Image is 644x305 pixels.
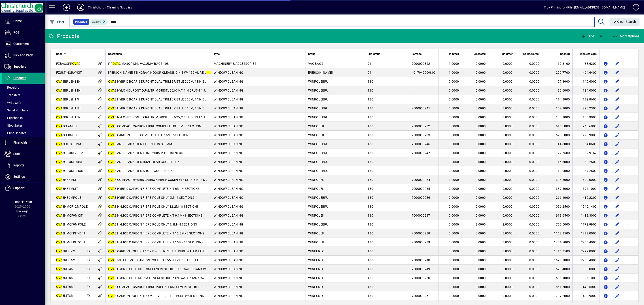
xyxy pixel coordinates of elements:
[572,166,599,175] td: 34.2500
[2,99,45,107] a: Write Offs
[308,151,328,155] span: WINPOLEBRU
[308,52,316,56] span: Group
[4,109,28,112] span: Serial Numbers
[108,133,190,137] span: 8 CARBON FIBRE COMPLETE KIT 7.6M - 5 SECTIONS
[308,124,324,128] span: WINPOLEK
[625,105,633,112] button: More options
[502,107,513,110] span: 0.0000
[529,62,540,65] span: 0.0000
[56,169,85,173] span: 8GOOSESHORT
[108,89,211,92] span: 8 NYLON DUPONT DUAL TRIM BRISTLE 26CM/11IN BRUSH 4 JETS
[108,52,122,56] span: Description
[529,80,540,83] span: 0.0000
[56,80,80,83] span: 8BRUSH11H
[625,96,633,103] button: More options
[546,131,572,140] td: 598.6000
[502,98,513,101] span: 0.0000
[572,77,599,86] td: 149.6000
[74,3,88,11] button: Profile
[308,115,328,119] span: WINPOLEBRU
[412,142,430,146] span: 7000000246
[625,158,633,165] button: More options
[476,151,486,155] span: 0.0000
[108,169,114,173] em: OVA
[449,62,459,65] span: 1.0000
[412,107,430,110] span: 7000000245
[572,113,599,122] td: 153.9000
[614,60,621,67] button: Edit
[56,124,78,128] span: 8CF6MKIT
[449,133,459,137] span: 0.0000
[476,115,486,119] span: 0.0000
[614,149,621,157] button: Edit
[449,71,459,74] span: 1.0000
[56,151,62,155] em: OVA
[502,133,513,137] span: 0.0000
[449,124,459,128] span: 0.0000
[560,52,570,56] span: Cost ($)
[13,42,29,46] span: Customers
[308,142,328,146] span: WINPOLEBRU
[108,160,180,164] span: 8 ANGLE ADAPTER DUAL HEAD GOOSENECK
[56,142,81,146] span: 8EXT300MM
[546,157,572,166] td: 16.8000
[56,80,62,83] em: OVA
[214,142,243,146] span: WINDOW CLEANING
[108,151,183,155] span: 8 ANGLE ADAPTER LONG 200MM GOOSENECK
[56,98,62,101] em: OVA
[56,160,62,164] em: OVA
[92,20,101,23] span: Active
[580,32,595,40] button: Add
[546,95,572,104] td: 114.8900
[368,52,406,56] div: Sub Group
[4,101,21,104] span: Write Offs
[476,124,486,128] span: 0.0000
[108,115,211,119] span: 8 NYLON DUPONT DUAL TRIM BRISTLE 46CM/18IN BRUSH 4 JETS
[412,71,436,74] span: 4017942009899
[108,89,114,92] em: OVA
[108,142,114,146] em: OVA
[614,185,621,192] button: Edit
[546,86,572,95] td: 80.6000
[56,107,80,110] span: 8BRUSH18H
[614,78,621,85] button: Edit
[625,78,633,85] button: More options
[368,133,373,137] span: 180
[546,140,572,148] td: 44.8000
[48,33,79,40] div: Products
[308,52,362,56] div: Group
[449,160,459,164] span: 0.0000
[449,142,459,146] span: 0.0000
[546,59,572,68] td: 19.3100
[476,62,486,65] span: 0.0000
[4,93,20,97] span: Transfers
[412,62,430,65] span: 7000000362
[308,169,328,173] span: WINPOLEBRU
[529,115,540,119] span: 0.0000
[13,76,26,80] span: Products
[614,283,621,290] button: Edit
[546,77,572,86] td: 97.3000
[449,80,459,83] span: 0.0000
[368,80,373,83] span: 180
[2,38,45,50] a: Customers
[529,124,540,128] span: 0.0000
[614,274,621,282] button: Edit
[529,142,540,146] span: 0.0000
[368,124,373,128] span: 180
[108,142,172,146] span: 8 ANGLE ADAPTER EXTENSION 300MM
[368,151,373,155] span: 180
[611,32,641,40] button: More Options
[625,140,633,148] button: More options
[214,133,243,137] span: WINDOW CLEANING
[474,52,486,56] span: Allocated
[476,98,486,101] span: 0.0000
[502,160,513,164] span: 0.0000
[108,80,223,83] span: 8 HYBRID BOAR & DUPONT DUAL TRIM BRISTLE 26CM/11IN BRUSH 4 JETS
[625,194,633,201] button: More options
[449,89,459,92] span: 0.0000
[56,142,62,146] em: OVA
[544,4,625,11] div: Troy Pinnington-Pilet [EMAIL_ADDRESS][DOMAIN_NAME]
[502,52,513,56] span: On Order
[56,133,62,137] em: OVA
